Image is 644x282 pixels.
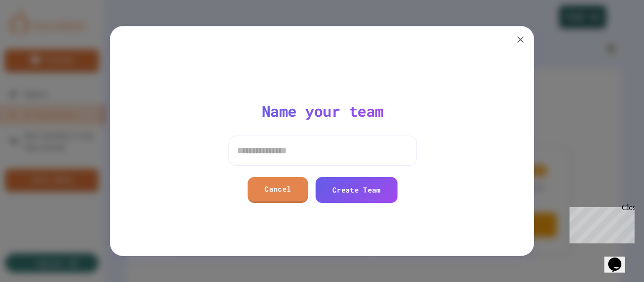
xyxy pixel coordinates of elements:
[247,177,307,203] a: Cancel
[604,244,635,273] iframe: chat widget
[315,177,397,203] a: Create Team
[4,4,65,60] div: Chat with us now!Close
[566,203,635,243] iframe: chat widget
[261,102,383,121] h4: Name your team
